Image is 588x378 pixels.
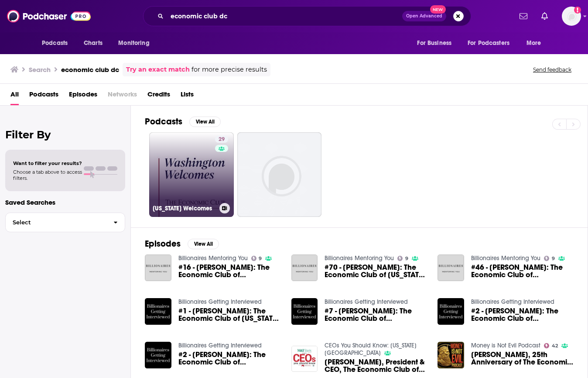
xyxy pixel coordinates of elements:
a: Billionaires Mentoring You [178,254,248,262]
a: #2 - Dan Gilbert: The Economic Club of Washington, DC [178,351,281,366]
a: EpisodesView All [145,238,219,249]
span: #7 - [PERSON_NAME]: The Economic Club of [US_STATE], [GEOGRAPHIC_DATA] [325,307,427,322]
img: User Profile [562,7,581,26]
a: 42 [544,343,558,348]
button: Open AdvancedNew [402,11,446,21]
a: Mary Brady, President & CEO, The Economic Club of Washington DC [325,358,427,373]
svg: Add a profile image [574,7,581,14]
p: Saved Searches [5,198,125,206]
a: Episodes [69,87,97,105]
button: View All [189,117,221,127]
img: #2 - Dan Gilbert: The Economic Club of Washington, DC [145,342,171,368]
span: #2 - [PERSON_NAME]: The Economic Club of [US_STATE], [GEOGRAPHIC_DATA] [471,307,574,322]
a: 9 [544,256,555,261]
a: All [10,87,19,105]
img: Mary Brady, President & CEO, The Economic Club of Washington DC [291,346,318,372]
a: Try an exact match [126,65,190,75]
button: Select [5,213,125,232]
button: open menu [112,35,161,52]
span: Want to filter your results? [13,160,82,166]
a: Show notifications dropdown [538,9,551,24]
a: Money is Not Evil Podcast [471,342,540,349]
span: Choose a tab above to access filters. [13,169,82,181]
span: for more precise results [191,65,267,75]
span: Charts [84,37,103,49]
img: #2 - Marc Benioff: The Economic Club of Washington, DC [438,298,464,325]
span: For Podcasters [468,37,509,49]
a: 9 [251,256,262,261]
span: New [430,5,446,14]
a: 29[US_STATE] Welcomes [149,132,234,217]
button: open menu [520,35,552,52]
span: Podcasts [29,87,58,105]
h2: Episodes [145,238,181,249]
span: Logged in as vjacobi [562,7,581,26]
a: CEOs You Should Know: Washington DC [325,342,417,357]
img: #16 - Marc Benioff: The Economic Club of Washington, DC [145,254,171,281]
span: [PERSON_NAME], President & CEO, The Economic Club of [US_STATE][GEOGRAPHIC_DATA] [325,358,427,373]
span: 9 [405,257,408,261]
img: Podchaser - Follow, Share and Rate Podcasts [7,8,91,24]
span: Podcasts [42,37,68,49]
span: Networks [108,87,137,105]
a: Lists [181,87,194,105]
span: 42 [552,344,558,348]
img: #1 - Steve Ballmer: The Economic Club of Washington DC [145,298,171,325]
button: Send feedback [530,66,574,73]
a: Show notifications dropdown [516,9,531,24]
span: Open Advanced [406,14,442,18]
button: open menu [411,35,462,52]
a: #46 - Marc Benioff: The Economic Club of Washington, DC [471,264,574,278]
a: Billionaires Getting Interviewed [178,342,262,349]
span: 29 [219,135,225,144]
a: #70 - Steve Ballmer: The Economic Club of Washington DC [325,264,427,278]
a: PodcastsView All [145,116,221,127]
img: #70 - Steve Ballmer: The Economic Club of Washington DC [291,254,318,281]
span: #1 - [PERSON_NAME]: The Economic Club of [US_STATE][GEOGRAPHIC_DATA] [178,307,281,322]
img: #7 - Marc Benioff: The Economic Club of Washington, DC [291,298,318,325]
a: Billionaires Mentoring You [471,254,540,262]
h3: [US_STATE] Welcomes [153,205,216,212]
input: Search podcasts, credits, & more... [167,9,402,23]
div: Search podcasts, credits, & more... [143,6,471,26]
span: 9 [259,257,262,261]
a: Credits [147,87,170,105]
h2: Podcasts [145,116,182,127]
span: Monitoring [118,37,149,49]
a: Billionaires Getting Interviewed [471,298,554,306]
button: open menu [36,35,79,52]
a: #1 - Steve Ballmer: The Economic Club of Washington DC [178,307,281,322]
a: Billionaires Getting Interviewed [178,298,262,306]
a: 9 [397,256,408,261]
a: #2 - Marc Benioff: The Economic Club of Washington, DC [471,307,574,322]
a: Warren E. Buffett, 25th Anniversary of The Economic Club of Washington, D.C. [471,351,574,366]
span: More [526,37,541,49]
a: #7 - Marc Benioff: The Economic Club of Washington, DC [325,307,427,322]
button: open menu [462,35,522,52]
h3: economic club dc [61,65,119,74]
span: For Business [417,37,451,49]
span: #70 - [PERSON_NAME]: The Economic Club of [US_STATE][GEOGRAPHIC_DATA] [325,264,427,278]
span: #46 - [PERSON_NAME]: The Economic Club of [US_STATE], [GEOGRAPHIC_DATA] [471,264,574,278]
button: Show profile menu [562,7,581,26]
span: #16 - [PERSON_NAME]: The Economic Club of [US_STATE], [GEOGRAPHIC_DATA] [178,264,281,278]
h2: Filter By [5,128,125,141]
a: Billionaires Mentoring You [325,254,394,262]
img: Warren E. Buffett, 25th Anniversary of The Economic Club of Washington, D.C. [438,342,464,368]
a: 29 [215,136,228,143]
img: #46 - Marc Benioff: The Economic Club of Washington, DC [438,254,464,281]
span: 9 [552,257,555,261]
span: #2 - [PERSON_NAME]: The Economic Club of [US_STATE], [GEOGRAPHIC_DATA] [178,351,281,366]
